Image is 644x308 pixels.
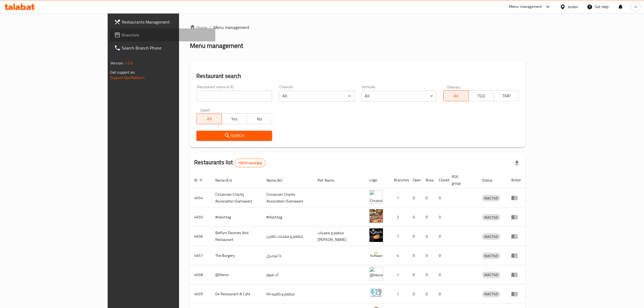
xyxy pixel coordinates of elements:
td: 0 [434,227,447,246]
span: Version: [110,60,124,67]
div: Total records count [235,159,266,167]
img: ​Circassian ​Charity ​Association​ (Samawer) [369,190,383,204]
img: #Hashtag [369,209,383,223]
span: All [199,115,220,123]
div: Menu [511,214,521,220]
td: Belfurn Pastries And Restaurant [211,227,262,246]
td: ​Circassian ​Charity ​Association​ (Samawer) [211,188,262,208]
span: 15570 record(s) [235,160,265,166]
span: Get support on: [110,69,135,76]
td: 0 [408,188,421,208]
span: Yes [224,115,245,123]
div: INACTIVE [482,272,500,278]
span: Search Branch Phone [122,45,211,51]
span: Menu management [213,24,249,31]
td: The Burgery [211,246,262,265]
td: 1 [389,188,408,208]
span: TMP [496,92,517,100]
img: The Burgery [369,248,383,261]
button: All [196,113,222,124]
div: Menu [511,195,521,201]
th: Logo [365,172,389,188]
label: Upsell [200,108,210,112]
img: 04 Restaurant & Cafe [369,286,383,300]
td: 4 [389,246,408,265]
span: INACTIVE [482,234,500,240]
td: 2 [389,208,408,227]
img: Belfurn Pastries And Restaurant [369,228,383,242]
span: All [446,92,467,100]
td: 0 [434,265,447,284]
span: POS group [452,173,471,186]
span: Restaurants Management [122,19,211,25]
td: مطعم و معجنات [PERSON_NAME] [313,227,365,246]
a: Support.OpsPlatform [110,74,145,81]
td: #Hashtag [262,208,313,227]
div: Menu [511,291,521,297]
h2: Restaurants list [194,158,266,167]
input: Search for restaurant name or ID.. [196,91,272,101]
th: Action [507,172,526,188]
span: Search [201,132,268,139]
button: Yes [222,113,247,124]
span: INACTIVE [482,291,500,297]
th: Closed [434,172,447,188]
span: Name (Ar) [266,177,289,184]
th: Busy [421,172,434,188]
label: Delivery [447,85,461,89]
td: 0 [408,208,421,227]
div: INACTIVE [482,233,500,240]
td: 0 [421,284,434,304]
td: 1 [389,227,408,246]
div: All [361,91,437,101]
h2: Restaurant search [196,72,519,80]
td: مطعم و معجنات بالفرن [262,227,313,246]
h2: Menu management [190,41,243,50]
span: ID [194,177,204,184]
td: 0 [421,188,434,208]
a: Restaurants Management [110,15,215,28]
td: 0 [434,246,447,265]
div: INACTIVE [482,214,500,221]
div: Menu [511,271,521,278]
div: Jordan [568,4,578,10]
img: @Home [369,267,383,280]
button: TMP [494,90,519,101]
th: Branches [389,172,408,188]
td: 0 [408,246,421,265]
td: #Hashtag [211,208,262,227]
a: Search Branch Phone [110,41,215,54]
div: Menu [511,233,521,240]
span: Name (En) [215,177,239,184]
td: ذا بيرجري [262,246,313,265]
td: ​Circassian ​Charity ​Association​ (Samawer) [262,188,313,208]
td: 0 [421,265,434,284]
span: Branches [122,32,211,38]
span: Ref. Name [318,177,341,184]
a: Branches [110,28,215,41]
div: Export file [510,156,523,169]
nav: breadcrumb [190,24,526,31]
span: H [635,4,637,10]
td: مطعم و كافيه 04 [262,284,313,304]
td: 1 [389,284,408,304]
button: TGO [468,90,494,101]
div: Menu [511,252,521,259]
th: Open [408,172,421,188]
td: 0 [421,246,434,265]
td: 1 [389,265,408,284]
td: @Home [211,265,262,284]
span: INACTIVE [482,195,500,201]
div: Menu-management [509,4,542,10]
span: INACTIVE [482,272,500,278]
button: All [443,90,469,101]
td: آت هوم [262,265,313,284]
td: 04 Restaurant & Cafe [211,284,262,304]
td: 0 [408,265,421,284]
td: 0 [434,188,447,208]
span: No [249,115,270,123]
td: 0 [434,284,447,304]
span: INACTIVE [482,253,500,259]
td: 0 [434,208,447,227]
